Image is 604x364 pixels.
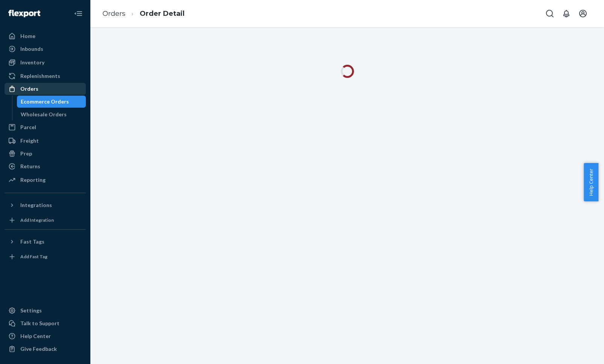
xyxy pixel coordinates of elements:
a: Help Center [5,330,86,342]
div: Wholesale Orders [21,111,67,118]
div: Parcel [20,123,36,131]
div: Prep [20,150,32,157]
button: Help Center [584,163,598,201]
a: Order Detail [140,9,185,18]
button: Open account menu [575,6,590,21]
div: Add Fast Tag [20,253,47,260]
a: Freight [5,135,86,147]
div: Ecommerce Orders [21,98,69,105]
a: Replenishments [5,70,86,82]
a: Wholesale Orders [17,108,86,120]
a: Inbounds [5,43,86,55]
a: Home [5,30,86,42]
ol: breadcrumbs [96,3,191,25]
div: Inventory [20,59,44,66]
a: Add Integration [5,214,86,226]
div: Reporting [20,176,46,184]
div: Integrations [20,201,52,209]
a: Talk to Support [5,317,86,329]
div: Talk to Support [20,320,59,327]
div: Freight [20,137,39,145]
a: Orders [5,83,86,95]
div: Give Feedback [20,345,57,353]
button: Open notifications [559,6,574,21]
a: Add Fast Tag [5,251,86,263]
a: Ecommerce Orders [17,96,86,108]
button: Give Feedback [5,343,86,355]
a: Returns [5,160,86,172]
a: Prep [5,148,86,160]
a: Settings [5,305,86,317]
div: Home [20,32,35,40]
a: Parcel [5,121,86,133]
div: Add Integration [20,217,54,223]
div: Fast Tags [20,238,44,245]
div: Help Center [20,332,51,340]
div: Settings [20,307,42,314]
img: Flexport logo [8,10,40,17]
div: Orders [20,85,38,93]
div: Inbounds [20,45,43,53]
button: Close Navigation [71,6,86,21]
div: Replenishments [20,72,60,80]
button: Open Search Box [542,6,557,21]
a: Reporting [5,174,86,186]
a: Orders [102,9,125,18]
div: Returns [20,163,40,170]
a: Inventory [5,56,86,69]
button: Fast Tags [5,236,86,248]
button: Integrations [5,199,86,211]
